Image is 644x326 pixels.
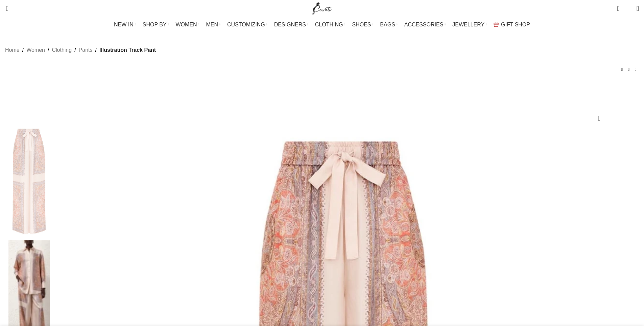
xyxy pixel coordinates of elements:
[380,18,397,31] a: BAGS
[352,18,373,31] a: SHOES
[143,21,167,28] span: SHOP BY
[5,46,20,55] a: Home
[501,21,530,28] span: GIFT SHOP
[452,18,487,31] a: JEWELLERY
[619,66,625,73] a: Previous product
[176,21,197,28] span: WOMEN
[52,46,72,55] a: Clothing
[494,18,530,31] a: GIFT SHOP
[618,3,623,8] span: 0
[404,18,446,31] a: ACCESSORIES
[625,2,631,15] div: My Wishlist
[176,18,199,31] a: WOMEN
[206,21,218,28] span: MEN
[626,7,631,12] span: 0
[494,22,499,27] img: GiftBag
[2,2,8,15] a: Search
[99,46,156,55] span: Illustration Track Pant
[274,18,308,31] a: DESIGNERS
[26,46,45,55] a: Women
[311,5,333,11] a: Site logo
[614,2,623,15] a: 0
[380,21,395,28] span: BAGS
[5,46,156,55] nav: Breadcrumb
[206,18,220,31] a: MEN
[114,21,134,28] span: NEW IN
[114,18,136,31] a: NEW IN
[227,18,267,31] a: CUSTOMIZING
[8,126,50,237] img: Zimmermann dress
[274,21,306,28] span: DESIGNERS
[632,66,639,73] a: Next product
[452,21,484,28] span: JEWELLERY
[404,21,444,28] span: ACCESSORIES
[2,18,642,31] div: Main navigation
[315,21,343,28] span: CLOTHING
[315,18,345,31] a: CLOTHING
[227,21,265,28] span: CUSTOMIZING
[352,21,371,28] span: SHOES
[79,46,93,55] a: Pants
[143,18,169,31] a: SHOP BY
